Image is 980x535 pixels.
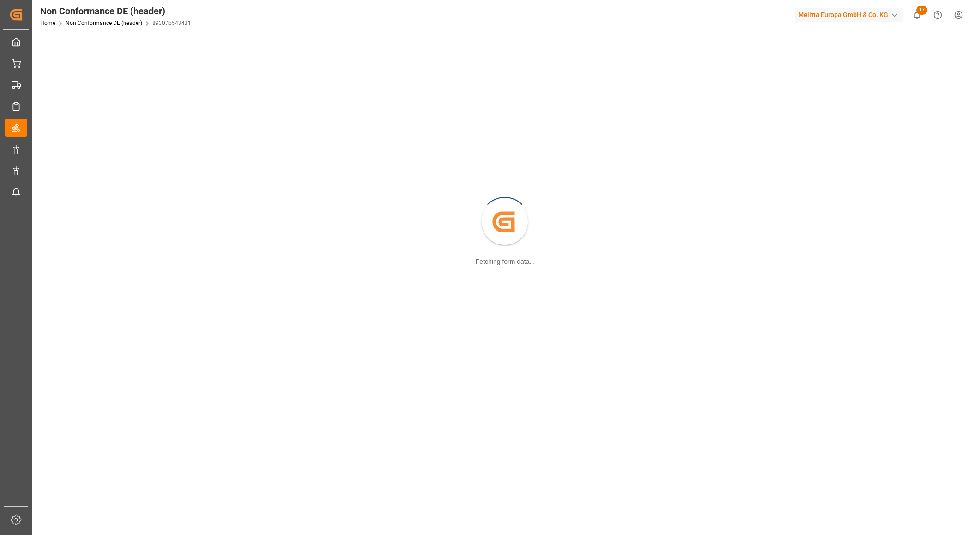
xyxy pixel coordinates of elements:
button: Melitta Europa GmbH & Co. KG [795,6,907,24]
a: Home [40,20,55,26]
button: show 17 new notifications [907,5,927,25]
div: Fetching form data... [476,257,535,267]
span: 17 [916,6,927,15]
a: Non Conformance DE (header) [66,20,142,26]
div: Melitta Europa GmbH & Co. KG [795,8,903,22]
div: Non Conformance DE (header) [40,4,191,18]
button: Help Center [927,5,948,25]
